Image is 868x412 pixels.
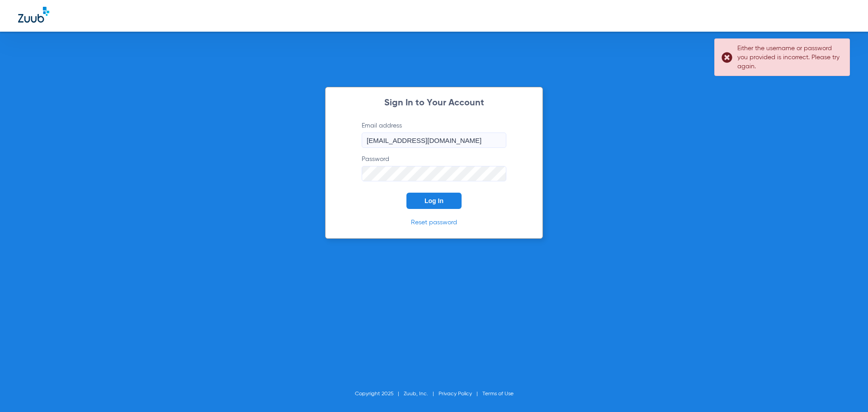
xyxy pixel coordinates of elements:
input: Password [362,166,506,181]
img: Zuub Logo [18,7,49,23]
label: Password [362,155,506,181]
button: Log In [406,193,462,209]
h2: Sign In to Your Account [348,99,520,108]
li: Zuub, Inc. [404,389,439,398]
div: Either the username or password you provided is incorrect. Please try again. [737,44,842,71]
a: Reset password [411,219,457,226]
li: Copyright 2025 [355,389,404,398]
label: Email address [362,121,506,148]
a: Terms of Use [482,391,514,397]
span: Log In [425,197,443,204]
a: Privacy Policy [439,391,472,397]
input: Email address [362,133,506,148]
